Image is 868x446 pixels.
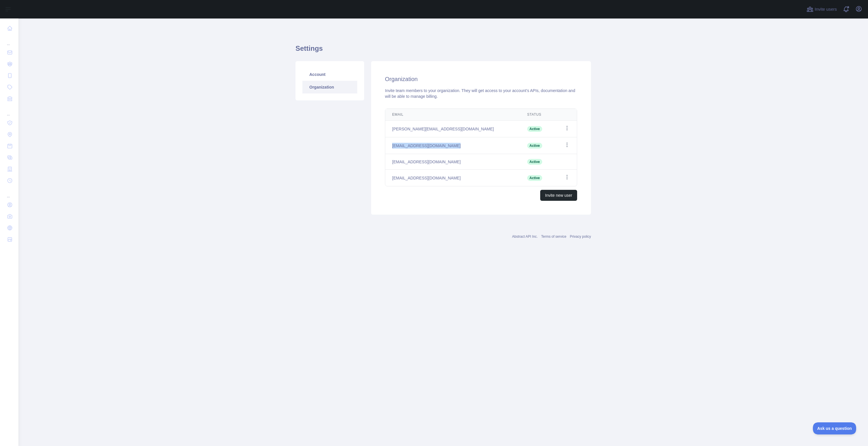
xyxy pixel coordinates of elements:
button: Invite users [805,5,838,14]
span: Active [527,159,542,165]
a: Abstract API Inc. [512,235,538,239]
td: [EMAIL_ADDRESS][DOMAIN_NAME] [385,137,520,154]
button: Invite new user [540,190,577,201]
span: Active [527,175,542,181]
td: [EMAIL_ADDRESS][DOMAIN_NAME] [385,170,520,186]
div: Invite team members to your organization. They will get access to your account's APIs, documentat... [385,88,577,99]
h2: Organization [385,75,577,83]
th: Status [520,109,554,121]
span: Active [527,143,542,149]
a: Organization [302,81,357,93]
a: Privacy policy [570,235,591,239]
div: ... [5,35,14,46]
a: Account [302,68,357,81]
span: Active [527,126,542,132]
span: Invite users [815,6,837,13]
h1: Settings [295,44,591,58]
a: Terms of service [541,235,566,239]
td: [EMAIL_ADDRESS][DOMAIN_NAME] [385,154,520,170]
div: ... [5,187,14,198]
th: Email [385,109,520,121]
td: [PERSON_NAME][EMAIL_ADDRESS][DOMAIN_NAME] [385,121,520,137]
div: ... [5,105,14,117]
iframe: Toggle Customer Support [813,422,856,434]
